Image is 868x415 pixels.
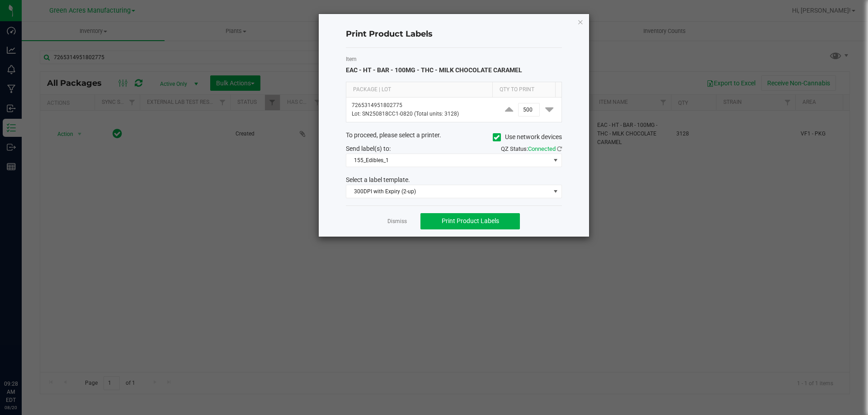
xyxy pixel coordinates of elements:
div: To proceed, please select a printer. [339,131,569,144]
label: Item [346,55,562,63]
span: EAC - HT - BAR - 100MG - THC - MILK CHOCOLATE CARAMEL [346,66,522,74]
p: Lot: SN250818CC1-0820 (Total units: 3128) [352,110,491,118]
span: 155_Edibles_1 [346,154,550,167]
h4: Print Product Labels [346,28,562,40]
div: Select a label template. [339,175,569,185]
label: Use network devices [493,132,562,142]
button: Print Product Labels [420,213,520,229]
a: Dismiss [387,218,407,225]
span: QZ Status: [501,145,562,152]
iframe: Resource center unread badge [27,341,38,352]
th: Qty to Print [492,82,555,98]
th: Package | Lot [346,82,492,98]
iframe: Resource center [9,343,36,370]
span: 300DPI with Expiry (2-up) [346,185,550,198]
span: Connected [528,145,556,152]
span: Print Product Labels [442,217,499,224]
p: 7265314951802775 [352,101,491,110]
span: Send label(s) to: [346,145,391,152]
